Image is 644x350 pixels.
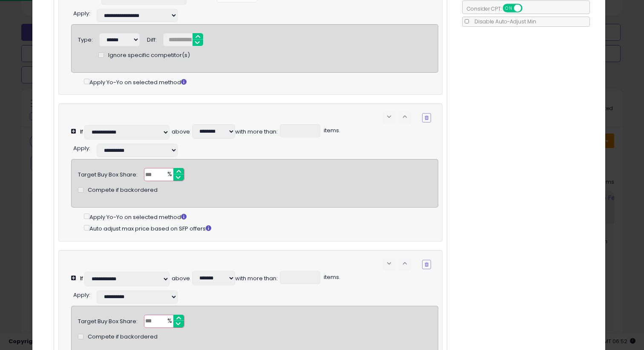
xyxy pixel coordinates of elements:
span: Ignore specific competitor(s) [108,51,190,60]
div: with more than: [235,128,278,136]
div: above [172,128,190,136]
span: OFF [521,5,535,12]
span: Apply [73,291,89,299]
span: Disable Auto-Adjust Min [470,18,536,25]
span: Compete if backordered [88,186,158,194]
span: ON [503,5,514,12]
div: : [73,288,90,299]
i: Remove Condition [425,262,428,267]
span: Apply [73,144,89,152]
span: keyboard_arrow_down [385,113,393,121]
div: : [73,142,90,153]
span: keyboard_arrow_up [401,113,409,121]
div: Target Buy Box Share: [78,168,138,179]
div: : [73,7,90,18]
div: Apply Yo-Yo on selected method [84,77,438,87]
div: Target Buy Box Share: [78,315,138,326]
div: Auto adjust max price based on SFP offers [84,223,438,233]
i: Remove Condition [425,115,428,120]
div: Apply Yo-Yo on selected method [84,212,438,222]
span: Consider CPT: [463,5,534,12]
span: items. [322,126,340,134]
span: Compete if backordered [88,333,158,341]
span: keyboard_arrow_up [401,259,409,267]
div: above [172,275,190,283]
div: Diff: [147,33,157,44]
span: % [162,168,176,181]
span: % [162,315,176,328]
span: items. [322,273,340,281]
div: with more than: [235,275,278,283]
span: Apply [73,9,89,17]
div: Type: [78,33,93,44]
span: keyboard_arrow_down [385,259,393,267]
